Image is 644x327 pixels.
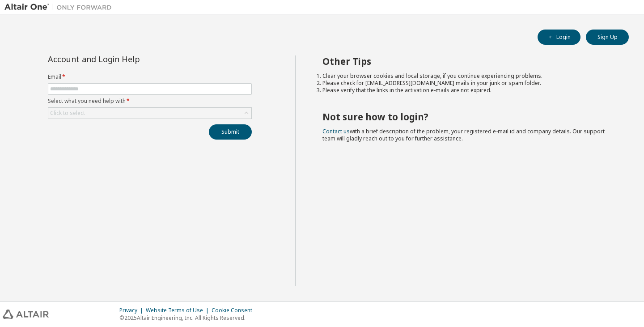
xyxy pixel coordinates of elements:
[538,30,580,45] button: Login
[322,87,613,94] li: Please verify that the links in the activation e-mails are not expired.
[212,307,258,314] div: Cookie Consent
[209,124,252,140] button: Submit
[48,73,252,81] label: Email
[119,314,258,322] p: © 2025 Altair Engineering, Inc. All Rights Reserved.
[50,110,85,117] div: Click to select
[322,127,350,135] a: Contact us
[586,30,629,45] button: Sign Up
[146,307,212,314] div: Website Terms of Use
[48,108,251,119] div: Click to select
[3,310,49,319] img: altair_logo.svg
[4,3,116,12] img: Altair One
[322,80,613,87] li: Please check for [EMAIL_ADDRESS][DOMAIN_NAME] mails in your junk or spam folder.
[48,98,252,105] label: Select what you need help with
[322,127,605,142] span: with a brief description of the problem, your registered e-mail id and company details. Our suppo...
[119,307,146,314] div: Privacy
[322,72,613,80] li: Clear your browser cookies and local storage, if you continue experiencing problems.
[48,55,211,63] div: Account and Login Help
[322,55,613,67] h2: Other Tips
[322,111,613,123] h2: Not sure how to login?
